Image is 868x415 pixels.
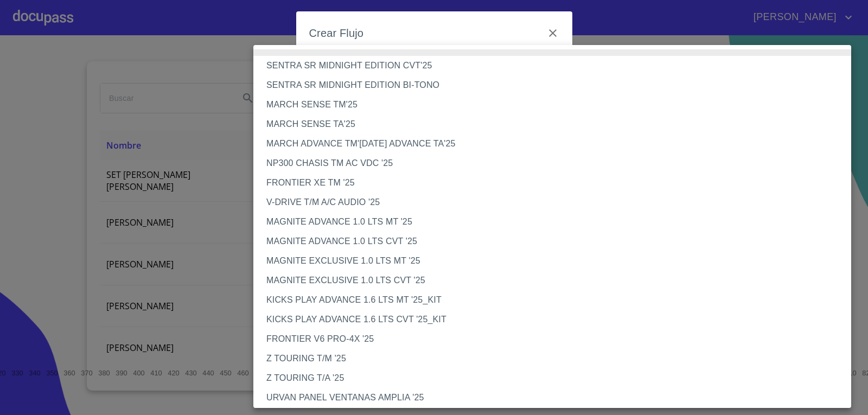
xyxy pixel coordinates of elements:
li: SENTRA SR MIDNIGHT EDITION CVT'25 [253,56,859,75]
li: FRONTIER XE TM '25 [253,173,859,193]
li: Z TOURING T/A '25 [253,368,859,388]
li: MAGNITE EXCLUSIVE 1.0 LTS MT '25 [253,251,859,271]
li: FRONTIER V6 PRO-4X '25 [253,329,859,349]
li: MAGNITE EXCLUSIVE 1.0 LTS CVT '25 [253,271,859,290]
li: SENTRA SR MIDNIGHT EDITION BI-TONO [253,75,859,95]
li: KICKS PLAY ADVANCE 1.6 LTS MT '25_KIT [253,290,859,310]
li: MARCH SENSE TA'25 [253,114,859,134]
li: MARCH SENSE TM'25 [253,95,859,114]
li: Z TOURING T/M '25 [253,349,859,368]
li: NP300 CHASIS TM AC VDC '25 [253,154,859,173]
li: MARCH ADVANCE TM'[DATE] ADVANCE TA'25 [253,134,859,154]
li: KICKS PLAY ADVANCE 1.6 LTS CVT '25_KIT [253,310,859,329]
li: URVAN PANEL VENTANAS AMPLIA '25 [253,388,859,407]
li: MAGNITE ADVANCE 1.0 LTS CVT '25 [253,232,859,251]
li: MAGNITE ADVANCE 1.0 LTS MT '25 [253,212,859,232]
li: V-DRIVE T/M A/C AUDIO '25 [253,193,859,212]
